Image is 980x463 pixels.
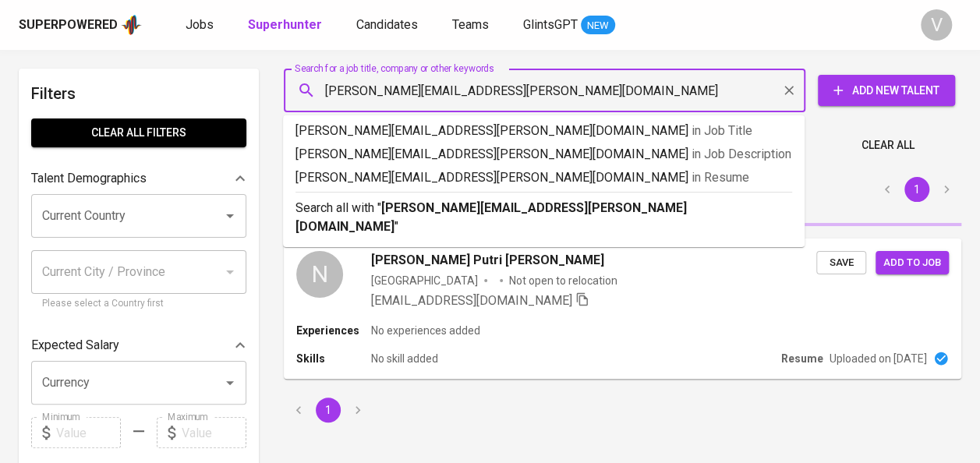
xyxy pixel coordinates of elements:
nav: pagination navigation [872,177,961,202]
button: Clear All [855,131,921,160]
button: Add to job [876,251,949,275]
button: Clear [778,80,800,101]
button: Open [219,372,241,394]
button: page 1 [316,398,341,422]
b: Superhunter [248,17,322,32]
span: Save [824,254,858,272]
p: [PERSON_NAME][EMAIL_ADDRESS][PERSON_NAME][DOMAIN_NAME] [295,168,792,187]
span: [EMAIL_ADDRESS][DOMAIN_NAME] [371,293,572,308]
a: Superpoweredapp logo [19,13,142,37]
a: Candidates [356,16,421,35]
p: Search all with " " [295,199,792,236]
button: page 1 [904,177,929,202]
div: [GEOGRAPHIC_DATA] [371,273,478,288]
span: GlintsGPT [523,17,578,32]
img: app logo [121,13,142,37]
p: No skill added [371,351,438,366]
span: Clear All [861,136,915,155]
span: Teams [452,17,489,32]
p: Expected Salary [31,336,119,355]
a: N[PERSON_NAME] Putri [PERSON_NAME][GEOGRAPHIC_DATA]Not open to relocation[EMAIL_ADDRESS][DOMAIN_N... [284,239,961,379]
span: Candidates [356,17,418,32]
div: N [296,251,343,298]
span: Jobs [186,17,214,32]
span: Add New Talent [830,81,943,101]
button: Clear All filters [31,118,246,147]
input: Value [182,417,246,448]
p: Please select a Country first [42,296,235,312]
span: NEW [581,18,615,34]
div: V [921,9,952,41]
p: Skills [296,351,371,366]
div: Superpowered [19,16,118,34]
a: Jobs [186,16,217,35]
p: Uploaded on [DATE] [830,351,927,366]
span: [PERSON_NAME] Putri [PERSON_NAME] [371,251,604,270]
button: Open [219,205,241,227]
b: [PERSON_NAME][EMAIL_ADDRESS][PERSON_NAME][DOMAIN_NAME] [295,200,687,234]
p: Not open to relocation [509,273,617,288]
p: Talent Demographics [31,169,147,188]
p: Resume [781,351,823,366]
h6: Filters [31,81,246,106]
p: No experiences added [371,323,480,338]
a: Teams [452,16,492,35]
a: Superhunter [248,16,325,35]
span: in Job Title [692,123,752,138]
div: Talent Demographics [31,163,246,194]
p: [PERSON_NAME][EMAIL_ADDRESS][PERSON_NAME][DOMAIN_NAME] [295,145,792,164]
span: Clear All filters [44,123,234,143]
span: in Resume [692,170,749,185]
nav: pagination navigation [284,398,373,422]
div: Expected Salary [31,330,246,361]
p: Experiences [296,323,371,338]
span: Add to job [883,254,941,272]
span: in Job Description [692,147,791,161]
input: Value [56,417,121,448]
p: [PERSON_NAME][EMAIL_ADDRESS][PERSON_NAME][DOMAIN_NAME] [295,122,792,140]
a: GlintsGPT NEW [523,16,615,35]
button: Save [816,251,866,275]
button: Add New Talent [818,75,955,106]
